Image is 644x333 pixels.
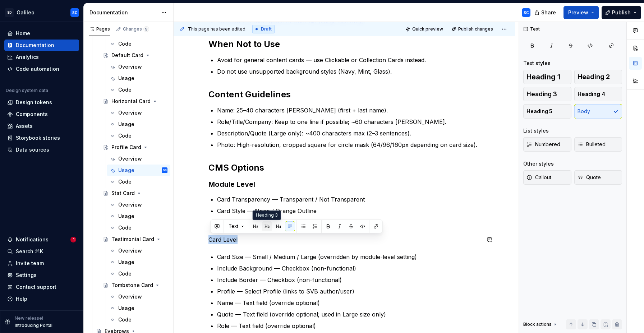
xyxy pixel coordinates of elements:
[118,316,132,323] div: Code
[107,84,170,96] a: Code
[541,9,556,16] span: Share
[4,246,79,257] button: Search ⌘K
[4,108,79,120] a: Components
[111,144,141,151] div: Profile Card
[16,99,52,106] div: Design tokens
[217,299,480,307] p: Name — Text field (override optional)
[526,73,560,80] span: Heading 1
[4,234,79,245] button: Notifications1
[118,224,132,231] div: Code
[523,160,554,167] div: Other styles
[217,322,480,330] p: Role — Text field (override optional)
[89,9,157,16] div: Documentation
[217,129,480,138] p: Description/Quote (Large only): ~400 characters max (2–3 sentences).
[16,236,49,243] div: Notifications
[118,40,132,47] div: Code
[4,132,79,144] a: Storybook stories
[70,237,76,242] span: 1
[4,281,79,293] button: Contact support
[217,253,480,261] p: Card Size — Small / Medium / Large (overridden by module-level setting)
[217,264,480,273] p: Include Background — Checkbox (non-functional)
[118,63,142,70] div: Overview
[574,70,622,84] button: Heading 2
[100,188,170,199] a: Stat Card
[118,75,134,82] div: Usage
[229,223,238,229] span: Text
[4,293,79,305] button: Help
[523,87,571,101] button: Heading 3
[4,28,79,39] a: Home
[208,162,480,174] h2: CMS Options
[253,211,281,220] div: Heading 3
[118,178,132,185] div: Code
[107,211,170,222] a: Usage
[602,6,641,19] button: Publish
[5,8,14,17] div: SD
[217,195,480,204] p: Card Transparency — Transparent / Not Transparent
[531,6,561,19] button: Share
[449,24,496,34] button: Publish changes
[578,174,601,181] span: Quote
[4,40,79,51] a: Documentation
[6,88,48,93] div: Design system data
[107,165,170,176] a: UsageSC
[578,91,605,98] span: Heading 4
[111,98,151,105] div: Horizontal Card
[100,233,170,245] a: Testimonial Card
[458,26,493,32] span: Publish changes
[118,121,134,128] div: Usage
[16,260,44,267] div: Invite team
[523,60,551,67] div: Text styles
[4,97,79,108] a: Design tokens
[1,5,82,20] button: SDGalileoSC
[208,235,480,244] p: Card Level
[4,63,79,75] a: Code automation
[16,272,37,279] div: Settings
[118,132,132,139] div: Code
[578,141,606,148] span: Bulleted
[107,222,170,233] a: Code
[16,283,56,291] div: Contact support
[524,10,529,15] div: SC
[578,73,610,80] span: Heading 2
[4,269,79,281] a: Settings
[523,127,549,134] div: List styles
[526,174,551,181] span: Callout
[217,276,480,284] p: Include Border — Checkbox (non-functional)
[107,176,170,188] a: Code
[72,10,78,15] div: SC
[16,30,30,37] div: Home
[118,213,134,220] div: Usage
[100,96,170,107] a: Horizontal Card
[123,26,149,32] div: Changes
[217,67,480,76] p: Do not use unsupported background styles (Navy, Mint, Glass).
[16,42,54,49] div: Documentation
[208,38,480,50] h2: When Not to Use
[163,167,167,174] div: SC
[143,26,149,32] span: 9
[107,38,170,50] a: Code
[118,247,142,254] div: Overview
[15,323,52,328] p: Introducing Portal
[107,268,170,279] a: Code
[261,26,272,32] span: Draft
[217,310,480,319] p: Quote — Text field (override optional; used in Large size only)
[403,24,446,34] button: Quick preview
[118,109,142,116] div: Overview
[111,236,154,243] div: Testimonial Card
[612,9,631,16] span: Publish
[16,111,48,118] div: Components
[523,70,571,84] button: Heading 1
[107,302,170,314] a: Usage
[118,270,132,277] div: Code
[523,104,571,119] button: Heading 5
[107,199,170,211] a: Overview
[118,86,132,93] div: Code
[574,137,622,152] button: Bulleted
[107,256,170,268] a: Usage
[217,207,480,215] p: Card Style — None / Orange Outline
[15,315,43,321] p: New release!
[526,141,560,148] span: Numbered
[217,287,480,296] p: Profile — Select Profile (links to SVB author/user)
[16,248,43,255] div: Search ⌘K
